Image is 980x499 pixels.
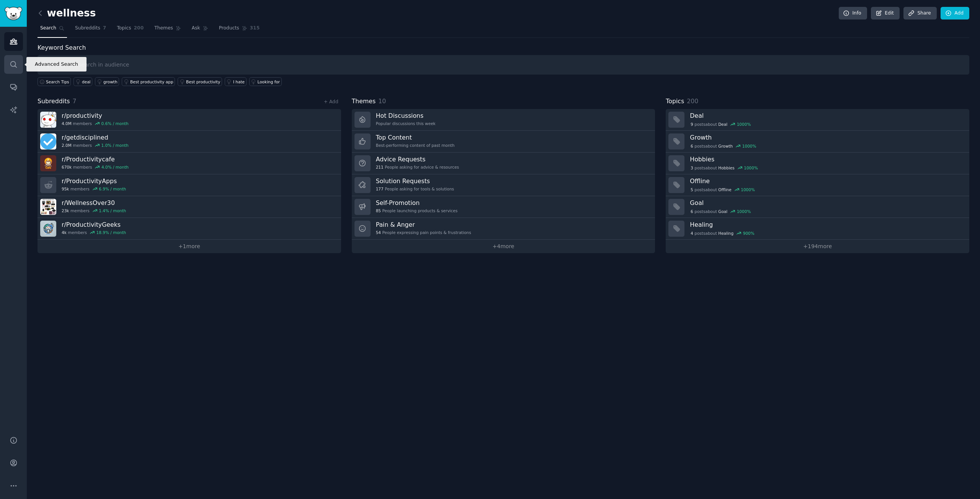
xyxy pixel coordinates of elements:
[666,174,969,196] a: Offline5postsaboutOffline1000%
[122,77,175,86] a: Best productivity app
[352,153,655,174] a: Advice Requests211People asking for advice & resources
[718,231,733,236] span: Healing
[376,155,459,163] h3: Advice Requests
[690,112,964,120] h3: Deal
[666,196,969,218] a: Goal6postsaboutGoal1000%
[178,77,222,86] a: Best productivity
[352,218,655,240] a: Pain & Anger54People expressing pain points & frustrations
[718,143,733,149] span: Growth
[62,164,129,170] div: members
[40,221,56,237] img: ProductivityGeeks
[666,153,969,174] a: Hobbies3postsaboutHobbies1000%
[62,164,72,170] span: 670k
[718,165,735,171] span: Hobbies
[666,131,969,153] a: Growth6postsaboutGrowth1000%
[62,186,69,192] span: 95k
[691,122,693,127] span: 9
[690,186,755,193] div: post s about
[376,177,454,185] h3: Solution Requests
[134,25,144,32] span: 200
[903,7,936,20] a: Share
[376,143,455,148] div: Best-performing content of past month
[216,22,262,38] a: Products315
[742,143,756,149] div: 1000 %
[352,240,655,253] a: +4more
[690,155,964,163] h3: Hobbies
[233,79,245,85] div: I hate
[718,122,727,127] span: Deal
[40,199,56,215] img: WellnessOver30
[352,109,655,131] a: Hot DiscussionsPopular discussions this week
[871,7,900,20] a: Edit
[376,230,471,235] div: People expressing pain points & frustrations
[690,230,755,237] div: post s about
[38,131,341,153] a: r/getdisciplined2.0Mmembers1.0% / month
[99,186,126,192] div: 6.9 % / month
[258,79,280,85] div: Looking for
[154,25,173,32] span: Themes
[691,187,693,192] span: 5
[352,174,655,196] a: Solution Requests177People asking for tools & solutions
[62,230,126,235] div: members
[99,208,126,213] div: 1.4 % / month
[114,22,146,38] a: Topics200
[690,164,758,171] div: post s about
[38,77,71,86] button: Search Tips
[225,77,247,86] a: I hate
[690,177,964,185] h3: Offline
[737,122,751,127] div: 1000 %
[744,165,758,171] div: 1000 %
[378,98,386,105] span: 10
[38,44,86,51] label: Keyword Search
[376,133,455,141] h3: Top Content
[737,209,751,214] div: 1000 %
[376,199,458,207] h3: Self-Promotion
[687,98,698,105] span: 200
[666,109,969,131] a: Deal9postsaboutDeal1000%
[376,208,458,213] div: People launching products & services
[376,186,454,192] div: People asking for tools & solutions
[376,230,381,235] span: 54
[40,155,56,171] img: Productivitycafe
[376,208,381,213] span: 85
[690,208,751,215] div: post s about
[666,97,684,106] span: Topics
[62,177,126,185] h3: r/ ProductivityApps
[691,231,693,236] span: 4
[40,133,56,150] img: getdisciplined
[38,109,341,131] a: r/productivity4.0Mmembers0.6% / month
[666,240,969,253] a: +194more
[38,153,341,174] a: r/Productivitycafe670kmembers4.0% / month
[718,187,731,192] span: Offline
[690,121,751,128] div: post s about
[941,7,969,20] a: Add
[250,25,260,32] span: 315
[62,121,72,126] span: 4.0M
[192,25,200,32] span: Ask
[38,97,70,106] span: Subreddits
[101,164,129,170] div: 4.0 % / month
[690,199,964,207] h3: Goal
[103,25,106,32] span: 7
[376,186,384,192] span: 177
[38,174,341,196] a: r/ProductivityApps95kmembers6.9% / month
[691,209,693,214] span: 6
[376,164,459,170] div: People asking for advice & resources
[38,240,341,253] a: +1more
[75,25,100,32] span: Subreddits
[130,79,173,85] div: Best productivity app
[324,99,338,104] a: + Add
[38,55,969,75] input: Keyword search in audience
[152,22,184,38] a: Themes
[40,112,56,128] img: productivity
[82,79,90,85] div: deal
[690,143,757,150] div: post s about
[690,133,964,141] h3: Growth
[73,77,92,86] a: deal
[73,98,77,105] span: 7
[38,22,67,38] a: Search
[352,196,655,218] a: Self-Promotion85People launching products & services
[839,7,867,20] a: Info
[352,97,376,106] span: Themes
[101,121,129,126] div: 0.6 % / month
